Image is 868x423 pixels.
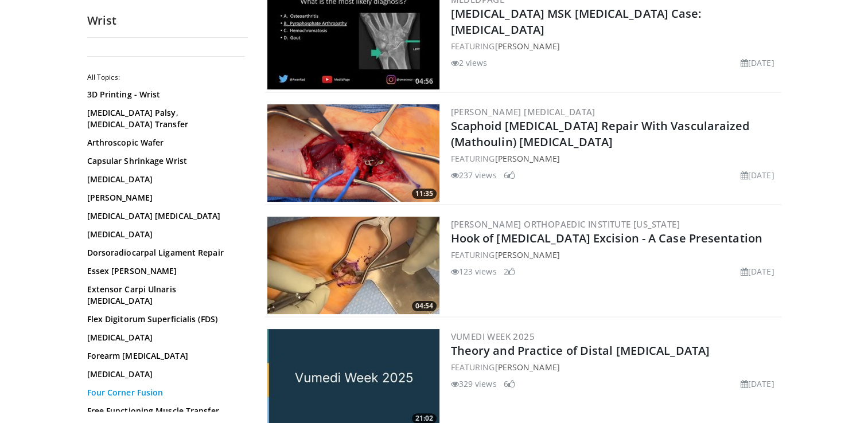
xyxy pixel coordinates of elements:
span: 11:35 [412,189,437,199]
a: Flex Digitorum Superficialis (FDS) [87,314,242,325]
a: [PERSON_NAME] [495,249,559,260]
a: Essex [PERSON_NAME] [87,265,242,277]
li: [DATE] [741,378,774,390]
li: 123 views [451,265,497,277]
a: Arthroscopic Wafer [87,137,242,148]
img: 03c9ca87-b93a-4ff1-9745-16bc53bdccc2.png.300x170_q85_crop-smart_upscale.png [267,104,439,202]
a: Vumedi Week 2025 [451,331,535,342]
li: 2 views [451,57,488,69]
a: [PERSON_NAME] Orthopaedic Institute [US_STATE] [451,218,680,230]
li: 2 [504,265,515,277]
a: [MEDICAL_DATA] [87,369,242,380]
a: Dorsoradiocarpal Ligament Repair [87,247,242,258]
a: Four Corner Fusion [87,387,242,398]
a: 11:35 [267,104,439,202]
a: [MEDICAL_DATA] [87,174,242,185]
h2: All Topics: [87,73,245,82]
li: [DATE] [741,169,774,181]
a: Hook of [MEDICAL_DATA] Excision - A Case Presentation [451,230,762,246]
a: [PERSON_NAME] [495,362,559,373]
a: 04:54 [267,217,439,314]
div: FEATURING [451,40,779,52]
a: [MEDICAL_DATA] [MEDICAL_DATA] [87,210,242,222]
a: Theory and Practice of Distal [MEDICAL_DATA] [451,343,710,358]
li: [DATE] [741,265,774,277]
li: 329 views [451,378,497,390]
li: [DATE] [741,57,774,69]
li: 6 [504,378,515,390]
a: Free Functioning Muscle Transfer [87,405,242,417]
a: 3D Printing - Wrist [87,89,242,100]
a: [PERSON_NAME] [495,41,559,52]
a: [MEDICAL_DATA] [87,229,242,240]
li: 6 [504,169,515,181]
img: 411af4a2-5d0f-403f-af37-34f92f7c7660.300x170_q85_crop-smart_upscale.jpg [267,217,439,314]
div: FEATURING [451,152,779,164]
a: [PERSON_NAME] [495,153,559,164]
a: [PERSON_NAME] [MEDICAL_DATA] [451,106,595,117]
span: 04:56 [412,76,437,87]
a: [MEDICAL_DATA] Palsy, [MEDICAL_DATA] Transfer [87,107,242,130]
div: FEATURING [451,361,779,373]
div: FEATURING [451,249,779,261]
a: Forearm [MEDICAL_DATA] [87,350,242,362]
a: [PERSON_NAME] [87,192,242,203]
h2: Wrist [87,13,248,28]
li: 237 views [451,169,497,181]
a: Capsular Shrinkage Wrist [87,155,242,167]
a: [MEDICAL_DATA] [87,332,242,343]
a: Extensor Carpi Ulnaris [MEDICAL_DATA] [87,284,242,307]
span: 04:54 [412,301,437,311]
a: [MEDICAL_DATA] MSK [MEDICAL_DATA] Case: [MEDICAL_DATA] [451,6,702,37]
a: Scaphoid [MEDICAL_DATA] Repair With Vascularaized (Mathoulin) [MEDICAL_DATA] [451,118,750,150]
